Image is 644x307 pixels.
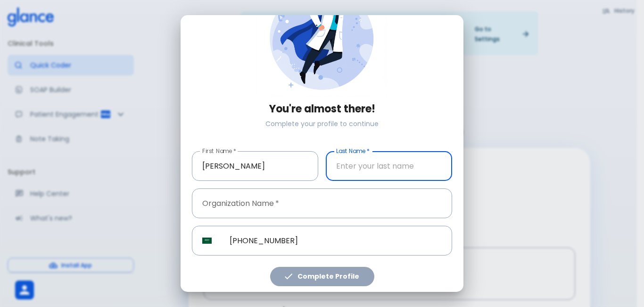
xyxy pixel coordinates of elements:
h3: You're almost there! [192,103,452,115]
input: Enter your last name [326,151,452,181]
input: Enter your organization name [192,188,452,218]
img: unknown [202,238,212,244]
button: Select country [198,232,215,249]
p: Complete your profile to continue [192,119,452,128]
input: Enter your first name [192,151,318,181]
input: Phone Number [219,226,452,256]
